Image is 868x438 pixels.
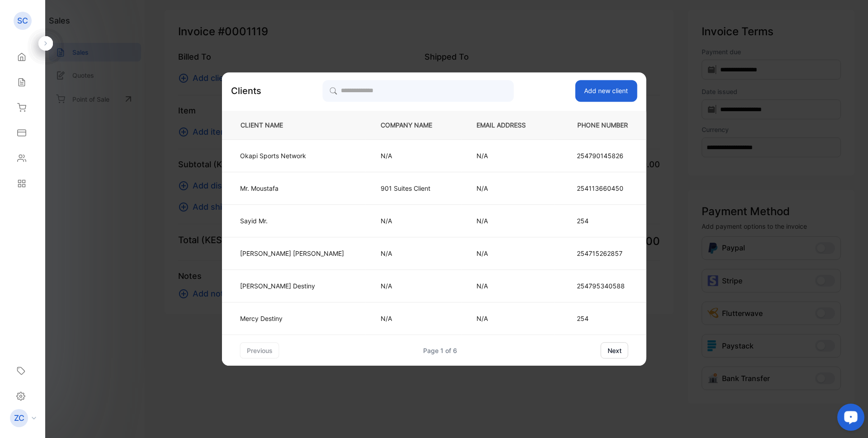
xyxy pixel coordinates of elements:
p: N/A [476,216,540,226]
p: 254715262857 [577,249,628,258]
p: PHONE NUMBER [570,120,632,130]
p: COMPANY NAME [381,120,447,130]
p: N/A [476,314,540,323]
p: N/A [381,314,447,323]
p: 254 [577,314,628,323]
p: N/A [381,281,447,291]
p: N/A [476,151,540,160]
div: Page 1 of 6 [423,346,457,355]
p: N/A [381,216,447,226]
button: previous [240,342,279,358]
p: Mr. Moustafa [240,184,344,193]
p: [PERSON_NAME] Destiny [240,281,344,291]
p: N/A [476,281,540,291]
p: 254790145826 [577,151,628,160]
button: Add new client [575,80,637,102]
p: N/A [476,184,540,193]
p: Mercy Destiny [240,314,344,323]
p: N/A [381,151,447,160]
p: Sayid Mr. [240,216,344,226]
p: CLIENT NAME [237,120,351,130]
p: 254113660450 [577,184,628,193]
iframe: LiveChat chat widget [830,400,868,438]
p: 254795340588 [577,281,628,291]
p: 901 Suites Client [381,184,447,193]
p: Okapi Sports Network [240,151,344,160]
p: 254 [577,216,628,226]
p: EMAIL ADDRESS [476,120,540,130]
p: Clients [231,84,261,98]
p: ZC [14,412,24,424]
p: SC [17,15,28,27]
p: N/A [381,249,447,258]
p: [PERSON_NAME] [PERSON_NAME] [240,249,344,258]
button: next [601,342,628,358]
p: N/A [476,249,540,258]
